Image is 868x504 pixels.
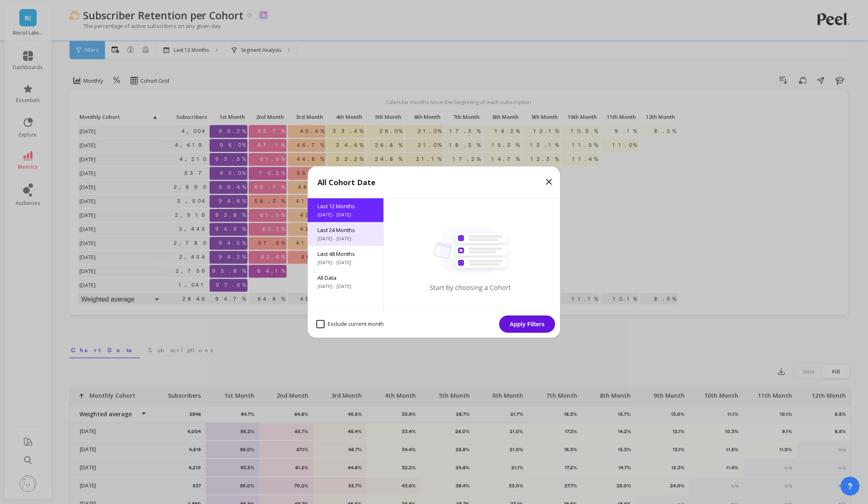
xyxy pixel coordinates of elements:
span: Last 48 Months [318,250,374,258]
span: ? [848,481,853,492]
button: Apply Filters [499,316,555,333]
span: All Data [318,274,374,281]
span: [DATE] - [DATE] [318,259,374,266]
span: [DATE] - [DATE] [318,283,374,290]
span: Last 12 Months [318,202,374,210]
button: ? [841,477,860,496]
span: Last 24 Months [318,226,374,234]
span: Exclude current month [317,320,384,328]
p: All Cohort Date [318,177,376,188]
span: [DATE] - [DATE] [318,211,374,218]
span: [DATE] - [DATE] [318,235,374,242]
